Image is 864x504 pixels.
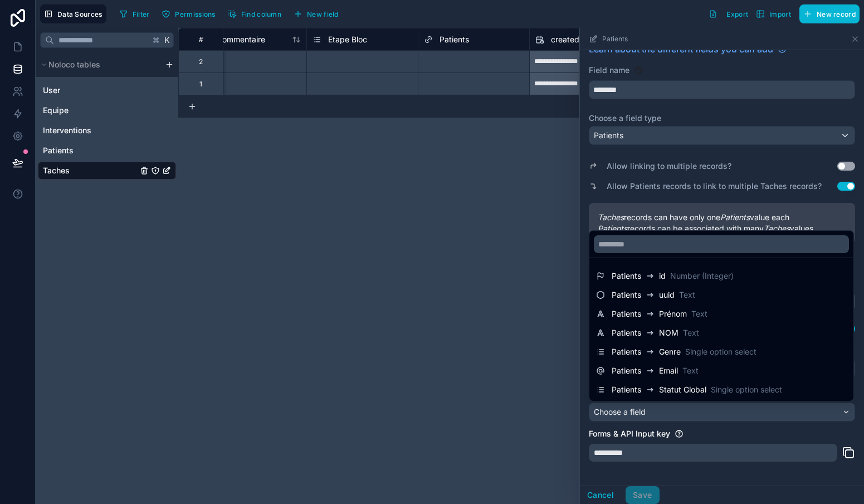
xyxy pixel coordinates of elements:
[659,365,678,376] span: Email
[612,270,641,282] span: Patients
[726,10,748,18] span: Export
[328,34,367,45] span: Etape Bloc
[659,308,687,319] span: Prénom
[224,6,285,22] button: Find column
[187,35,214,43] div: #
[38,122,176,139] div: Interventions
[43,85,60,96] span: User
[711,384,782,395] span: Single option select
[817,10,856,18] span: New record
[752,4,795,23] button: Import
[43,105,69,116] span: Equipe
[795,4,860,23] a: New record
[133,10,150,18] span: Filter
[679,289,695,301] span: Text
[43,165,70,176] span: Taches
[43,125,91,136] span: Interventions
[38,81,176,99] div: User
[43,145,74,156] span: Patients
[48,59,100,70] span: Noloco tables
[241,10,281,18] span: Find column
[612,384,641,395] span: Patients
[683,327,699,338] span: Text
[290,6,343,22] button: New field
[38,57,160,72] button: Noloco tables
[612,289,641,301] span: Patients
[612,365,641,376] span: Patients
[659,289,675,301] span: uuid
[659,384,706,395] span: Statut Global
[43,145,138,156] a: Patients
[612,327,641,338] span: Patients
[38,162,176,180] div: Taches
[57,10,102,18] span: Data Sources
[158,6,223,22] a: Permissions
[199,57,203,66] div: 2
[612,308,641,319] span: Patients
[38,142,176,159] div: Patients
[175,10,215,18] span: Permissions
[115,6,154,22] button: Filter
[40,4,106,23] button: Data Sources
[551,34,589,45] span: created at
[612,346,641,357] span: Patients
[799,4,860,23] button: New record
[440,34,469,45] span: Patients
[43,85,138,96] a: User
[670,270,734,282] span: Number (Integer)
[659,270,666,282] span: id
[691,308,707,319] span: Text
[43,165,138,176] a: Taches
[43,125,138,136] a: Interventions
[158,6,219,22] button: Permissions
[307,10,339,18] span: New field
[38,101,176,119] div: Equipe
[659,346,681,357] span: Genre
[199,80,202,89] div: 1
[705,4,752,23] button: Export
[163,36,171,44] span: K
[685,346,756,357] span: Single option select
[659,327,678,338] span: NOM
[217,34,265,45] span: Commentaire
[682,365,699,376] span: Text
[43,105,138,116] a: Equipe
[769,10,791,18] span: Import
